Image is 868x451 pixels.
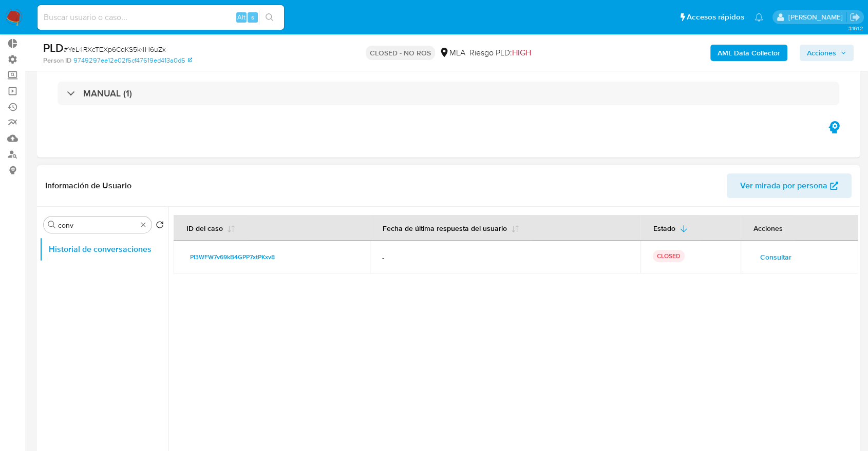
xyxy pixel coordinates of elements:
button: AML Data Collector [710,45,787,61]
button: search-icon [259,10,280,25]
b: Person ID [43,56,71,65]
a: Notificaciones [754,13,763,22]
a: 9749297ee12e02f6cf47619ed413a0d5 [73,56,192,65]
span: Ver mirada por persona [740,173,827,198]
button: Historial de conversaciones [40,237,168,262]
span: # YeL4RXcTEXp6CqKS5k4H6uZx [64,44,166,54]
span: Acciones [807,45,836,61]
p: CLOSED - NO ROS [366,46,435,60]
span: HIGH [512,47,531,58]
button: Acciones [800,45,854,61]
div: MANUAL (1) [58,82,839,105]
span: Accesos rápidos [687,12,744,23]
input: Buscar [58,221,137,230]
button: Ver mirada por persona [727,173,852,198]
button: Volver al orden por defecto [156,221,164,232]
a: Salir [850,12,860,23]
span: Riesgo PLD: [469,47,531,58]
span: Alt [237,12,246,22]
div: MLA [439,47,465,58]
span: 3.161.2 [848,24,863,32]
h1: Información de Usuario [45,181,131,191]
button: Buscar [48,221,56,229]
input: Buscar usuario o caso... [37,11,284,24]
b: AML Data Collector [718,45,780,61]
h3: MANUAL (1) [83,88,132,99]
span: s [251,12,254,22]
b: PLD [43,40,64,56]
button: Borrar [139,221,147,229]
p: juan.tosini@mercadolibre.com [788,12,846,22]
